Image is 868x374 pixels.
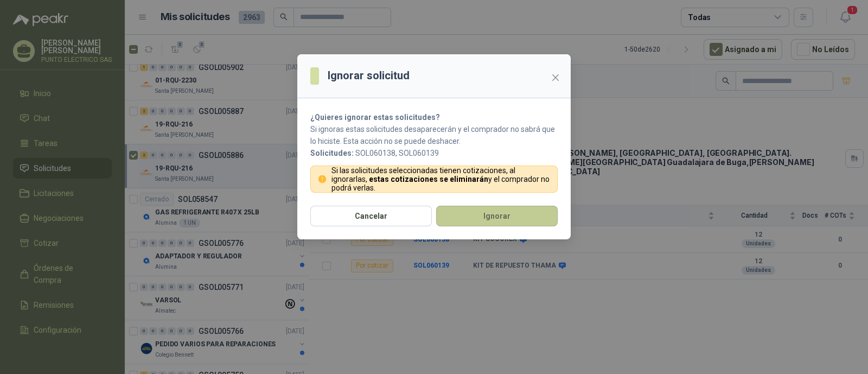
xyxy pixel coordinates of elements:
b: Solicitudes: [310,149,354,157]
span: close [551,73,560,82]
button: Ignorar [436,206,558,226]
p: Si las solicitudes seleccionadas tienen cotizaciones, al ignorarlas, y el comprador no podrá verlas. [331,166,551,192]
strong: estas cotizaciones se eliminarán [369,175,488,183]
p: SOL060138, SOL060139 [310,147,558,159]
strong: ¿Quieres ignorar estas solicitudes? [310,113,440,122]
p: Si ignoras estas solicitudes desaparecerán y el comprador no sabrá que lo hiciste. Esta acción no... [310,123,558,147]
button: Cancelar [310,206,432,226]
button: Close [547,69,564,86]
h3: Ignorar solicitud [328,67,410,84]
